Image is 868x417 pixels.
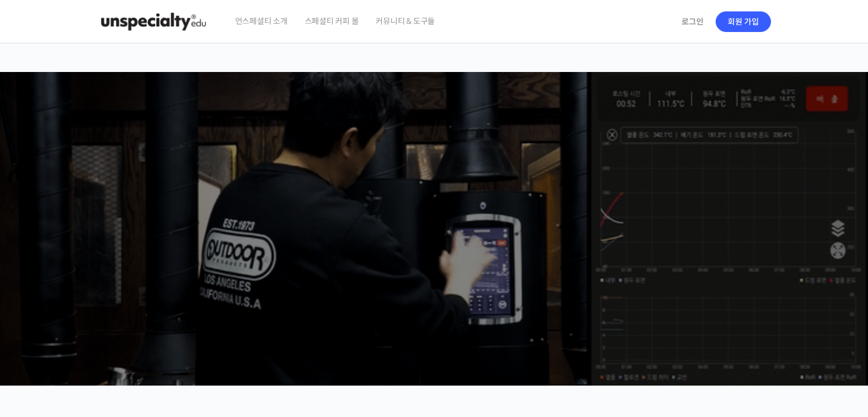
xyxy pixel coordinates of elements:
p: 시간과 장소에 구애받지 않고, 검증된 커리큘럼으로 [11,238,857,254]
a: 회원 가입 [716,11,771,32]
p: [PERSON_NAME]을 다하는 당신을 위해, 최고와 함께 만든 커피 클래스 [11,175,857,232]
a: 로그인 [675,9,710,35]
